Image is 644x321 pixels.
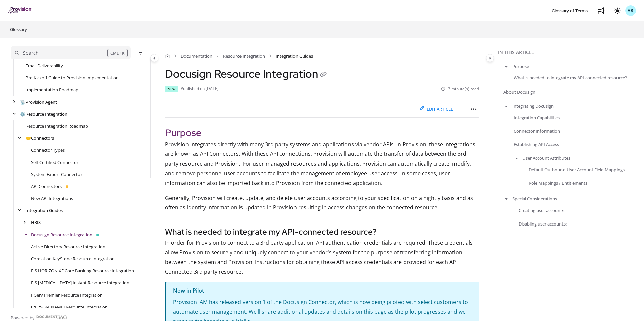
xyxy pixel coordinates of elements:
a: Whats new [596,5,606,16]
div: arrow [21,219,28,226]
div: Search [23,49,39,57]
a: Resource Integration [223,53,265,59]
button: arrow [503,195,509,202]
p: Generally, Provision will create, update, and delete user accounts according to your specificatio... [165,193,479,213]
a: Special Considerations [512,195,557,202]
p: In order for Provision to connect to a 3rd party application, API authentication credentials are ... [165,238,479,276]
a: Role Mappings / Entitlements [529,180,587,186]
a: Active Directory Resource Integration [31,243,105,250]
span: Powered by [11,314,35,321]
h3: What is needed to integrate my API-connected resource? [165,226,479,238]
button: Category toggle [150,54,158,62]
a: Default Outbound User Account Field Mappings [529,166,625,173]
div: arrow [11,99,17,105]
span: AR [628,8,634,14]
a: New API Integrations [31,195,73,202]
a: Resource Integration Roadmap [25,123,88,129]
button: arrow [503,102,509,110]
div: arrow [11,111,17,117]
a: Corelation KeyStone Resource Integration [31,255,115,262]
a: Integration Guides [25,207,63,214]
button: Copy link of Docusign Resource Integration [318,70,329,80]
a: HRIS [31,219,41,226]
button: Theme options [612,5,623,16]
p: Now in Pilot [173,286,472,296]
img: Document360 [36,315,67,319]
span: 🤝 [25,135,31,141]
a: Project logo [8,7,32,15]
img: brand logo [8,7,32,14]
button: Category toggle [486,54,494,62]
div: In this article [498,49,641,56]
a: User Account Attributes [522,155,570,162]
button: Filter [136,49,144,57]
h1: Docusign Resource Integration [165,67,329,80]
button: Article more options [468,104,479,114]
span: ⚙️ [20,111,25,117]
a: Establishing API Access [514,141,559,148]
a: System Export Connector [31,171,82,178]
span: 📡 [20,99,25,105]
a: Integration Capabilities [514,114,560,121]
a: FIS IBS Insight Resource Integration [31,279,129,286]
li: Published on [DATE] [181,86,219,92]
button: AR [625,5,636,16]
button: arrow [503,63,509,70]
p: Provision integrates directly with many 3rd party systems and applications via vendor APIs. In Pr... [165,140,479,188]
a: FIS HORIZON XE Core Banking Resource Integration [31,267,134,274]
a: Implementation Roadmap [25,86,78,93]
a: Provision Agent [20,99,57,105]
a: Connectors [25,135,54,141]
span: New [165,86,178,92]
a: Pre-Kickoff Guide to Provision Implementation [25,74,119,81]
button: Edit article [414,104,458,115]
div: arrow [16,207,23,214]
a: Integrating Docusign [512,103,554,109]
a: Connector Types [31,147,65,153]
a: Self-Certified Connector [31,159,78,166]
a: About Docusign [503,89,535,95]
button: arrow [514,154,520,162]
div: arrow [16,135,23,141]
a: FiServ Premier Resource Integration [31,292,103,298]
a: Disabling user accounts: [519,220,567,227]
button: Search [11,46,131,59]
li: 3 minute(s) read [441,86,479,92]
a: Home [165,53,170,59]
span: Integration Guides [276,53,313,59]
a: Glossary [9,25,28,34]
div: CMD+K [107,49,128,57]
a: Purpose [512,63,529,70]
a: Powered by Document360 - opens in a new tab [11,313,67,321]
a: Email Deliverability [25,62,63,69]
span: Glossary of Terms [552,8,588,14]
h2: Purpose [165,126,479,140]
a: What is needed to integrate my API-connected resource? [514,74,627,81]
a: Documentation [181,53,212,59]
a: Docusign Resource Integration [31,231,92,238]
a: Connector Information [514,127,560,134]
a: Creating user accounts: [519,207,565,213]
a: Resource Integration [20,111,67,117]
a: Jack Henry SilverLake Resource Integration [31,304,108,310]
a: API Connectors [31,183,62,190]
